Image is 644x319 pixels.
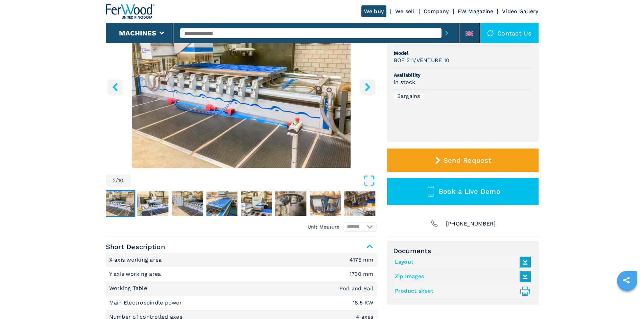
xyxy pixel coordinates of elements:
img: 527438b09ae12178de757ba992fe7311 [206,191,237,216]
span: Send Request [444,156,491,164]
img: b49b255678567401177612da0d6784af [275,191,306,216]
img: 7437a57bdda50c29b9c333fad49691e4 [310,191,341,216]
button: Open Fullscreen [132,175,375,187]
a: Layout [395,257,527,268]
button: Go to Slide 5 [205,190,239,217]
span: Short Description [106,241,377,253]
div: Go to Slide 2 [106,4,377,168]
em: 18.5 KW [353,300,374,305]
button: Book a Live Demo [387,178,539,205]
a: FW Magazine [458,8,494,15]
span: 10 [118,178,124,183]
span: [PHONE_NUMBER] [446,219,496,229]
img: CNC Machine Centres With Pod And Rail HOMAG BOF 211/VENTURE 10 [106,4,377,168]
button: Machines [119,29,156,37]
button: Go to Slide 9 [343,190,377,217]
img: Phone [430,219,439,229]
a: Video Gallery [502,8,538,15]
p: Y axis working area [109,270,163,278]
em: 4175 mm [350,257,374,263]
img: 498f7e5d6f7c3a2cfb4635f82642c676 [137,191,168,216]
a: We sell [395,8,415,15]
h3: BOF 211/VENTURE 10 [394,56,450,64]
span: Model [394,50,532,56]
button: Go to Slide 7 [274,190,308,217]
a: Company [424,8,449,15]
button: right-button [360,79,375,95]
a: Zip Images [395,271,527,282]
span: Documents [393,247,532,255]
img: Contact us [487,30,494,36]
img: c3f1878a736775277103429bd6388ac4 [172,191,203,216]
span: 2 [113,178,116,183]
img: Ferwood [106,4,154,19]
span: Book a Live Demo [439,187,500,195]
em: Unit Measure [308,223,340,230]
button: Go to Slide 8 [308,190,342,217]
img: 664eb4c20801ef2f9859677bffd106bd [103,191,134,216]
p: Main Electrospindle power [109,299,184,307]
p: X axis working area [109,256,164,264]
button: Go to Slide 4 [170,190,204,217]
iframe: Chat [615,289,639,314]
div: Bargains [394,94,424,99]
button: left-button [108,79,123,95]
nav: Thumbnail Navigation [101,190,373,217]
button: Go to Slide 6 [239,190,273,217]
em: Pod and Rail [339,286,374,291]
a: sharethis [618,272,635,289]
img: b1214e878b77343254f8eab18f80d213 [241,191,272,216]
span: / [116,178,118,183]
a: Product sheet [395,286,527,297]
button: Go to Slide 2 [101,190,135,217]
button: Send Request [387,149,539,172]
em: 1730 mm [350,271,374,277]
p: Working Table [109,285,149,292]
h3: in stock [394,78,415,86]
span: Availability [394,72,532,78]
img: 9fc2be87cf2834895e5fcd3aa85af389 [344,191,375,216]
a: We buy [361,5,387,17]
button: Go to Slide 3 [136,190,170,217]
button: submit-button [442,25,452,41]
div: Contact us [480,23,539,43]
